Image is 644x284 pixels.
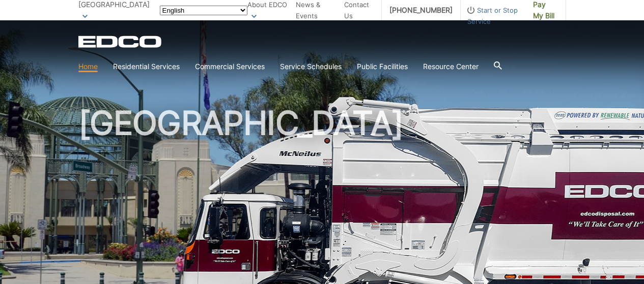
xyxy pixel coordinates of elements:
a: EDCD logo. Return to the homepage. [78,36,163,48]
select: Select a language [160,6,247,15]
a: Service Schedules [280,61,342,72]
a: Public Facilities [357,61,408,72]
a: Resource Center [423,61,479,72]
a: Home [78,61,98,72]
a: Commercial Services [195,61,265,72]
a: Residential Services [113,61,180,72]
